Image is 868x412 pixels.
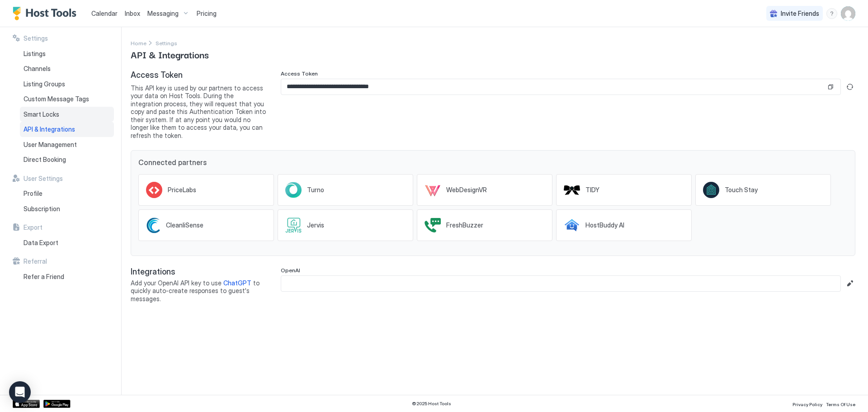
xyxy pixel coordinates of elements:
[91,9,118,17] span: Calendar
[281,267,300,274] span: OpenAI
[20,269,114,284] a: Refer a Friend
[125,9,140,17] span: Inbox
[223,279,251,287] a: ChatGPT
[844,278,855,289] button: Edit
[20,122,114,137] a: API & Integrations
[24,189,42,198] span: Profile
[131,267,266,277] span: Integrations
[585,186,599,194] span: TIDY
[20,91,114,107] a: Custom Message Tags
[131,38,146,47] a: Home
[24,223,42,232] span: Export
[24,50,46,58] span: Listings
[307,221,324,229] span: Jervis
[20,61,114,76] a: Channels
[24,65,51,73] span: Channels
[131,279,266,303] span: Add your OpenAI API key to use to quickly auto-create responses to guest's messages.
[131,38,146,47] div: Breadcrumb
[844,81,855,92] button: Generate new token
[826,402,855,407] span: Terms Of Use
[24,273,64,281] span: Refer a Friend
[156,38,177,47] div: Breadcrumb
[24,239,58,247] span: Data Export
[556,174,692,206] a: TIDY
[197,9,217,18] span: Pricing
[20,235,114,251] a: Data Export
[585,221,624,229] span: HostBuddy AI
[156,38,177,47] a: Settings
[412,401,451,407] span: © 2025 Host Tools
[131,40,146,47] span: Home
[156,40,177,47] span: Settings
[446,221,483,229] span: FreshBuzzer
[24,205,60,213] span: Subscription
[793,402,822,407] span: Privacy Policy
[24,95,89,103] span: Custom Message Tags
[826,8,837,19] div: menu
[446,186,487,194] span: WebDesignVR
[793,399,822,408] a: Privacy Policy
[24,141,77,149] span: User Management
[131,47,209,61] span: API & Integrations
[307,186,324,194] span: Turno
[131,70,266,81] span: Access Token
[20,137,114,152] a: User Management
[166,221,203,229] span: CleanliSense
[826,82,835,91] button: Copy
[20,186,114,201] a: Profile
[20,201,114,217] a: Subscription
[20,46,114,62] a: Listings
[695,174,831,206] a: Touch Stay
[24,34,48,43] span: Settings
[24,156,66,164] span: Direct Booking
[91,9,118,18] a: Calendar
[278,174,413,206] a: Turno
[125,9,140,18] a: Inbox
[24,175,63,183] span: User Settings
[20,76,114,92] a: Listing Groups
[417,209,552,241] a: FreshBuzzer
[138,158,848,167] span: Connected partners
[131,84,266,140] span: This API key is used by our partners to access your data on Host Tools. During the integration pr...
[43,400,71,408] a: Google Play Store
[20,107,114,122] a: Smart Locks
[841,6,855,21] div: User profile
[781,9,819,18] span: Invite Friends
[9,381,31,403] div: Open Intercom Messenger
[20,152,114,167] a: Direct Booking
[281,79,826,95] input: Input Field
[168,186,196,194] span: PriceLabs
[24,110,59,118] span: Smart Locks
[556,209,692,241] a: HostBuddy AI
[13,7,80,20] a: Host Tools Logo
[278,209,413,241] a: Jervis
[138,174,274,206] a: PriceLabs
[13,400,40,408] a: App Store
[24,125,75,133] span: API & Integrations
[24,257,47,265] span: Referral
[417,174,552,206] a: WebDesignVR
[281,70,318,77] span: Access Token
[725,186,758,194] span: Touch Stay
[281,276,840,291] input: Input Field
[147,9,179,18] span: Messaging
[24,80,65,88] span: Listing Groups
[138,209,274,241] a: CleanliSense
[826,399,855,408] a: Terms Of Use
